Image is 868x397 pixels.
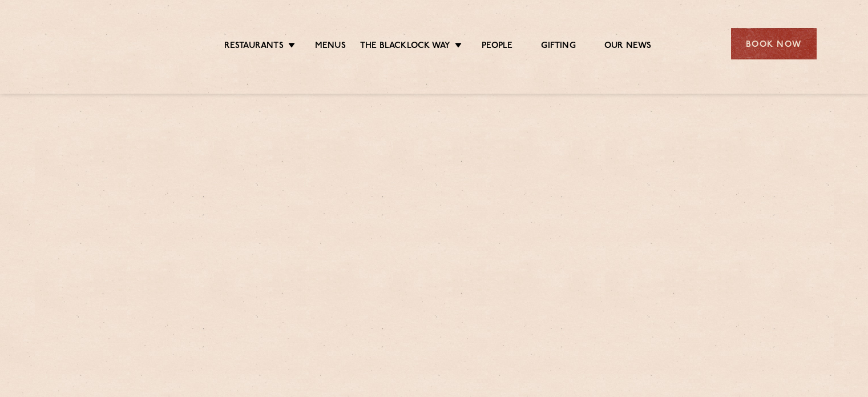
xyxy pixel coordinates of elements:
[360,41,450,53] a: The Blacklock Way
[315,41,346,53] a: Menus
[224,41,284,53] a: Restaurants
[604,41,652,53] a: Our News
[541,41,575,53] a: Gifting
[52,11,151,77] img: svg%3E
[482,41,512,53] a: People
[731,28,817,59] div: Book Now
